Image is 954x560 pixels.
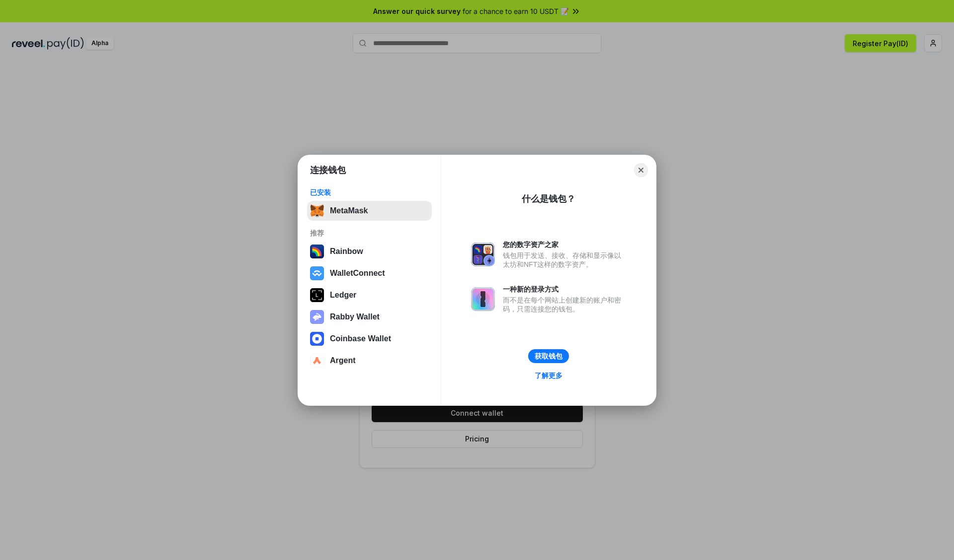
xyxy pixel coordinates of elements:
[310,310,324,324] img: svg+xml,%3Csvg%20xmlns%3D%22http%3A%2F%2Fwww.w3.org%2F2000%2Fsvg%22%20fill%3D%22none%22%20viewBox...
[307,285,432,305] button: Ledger
[503,240,626,249] div: 您的数字资产之家
[330,206,368,215] div: MetaMask
[307,242,432,261] button: Rainbow
[330,334,391,343] div: Coinbase Wallet
[307,307,432,327] button: Rabby Wallet
[307,351,432,371] button: Argent
[330,269,385,278] div: WalletConnect
[307,263,432,283] button: WalletConnect
[330,291,356,300] div: Ledger
[503,251,626,269] div: 钱包用于发送、接收、存储和显示像以太坊和NFT这样的数字资产。
[310,354,324,368] img: svg+xml,%3Csvg%20width%3D%2228%22%20height%3D%2228%22%20viewBox%3D%220%200%2028%2028%22%20fill%3D...
[529,369,568,382] a: 了解更多
[535,371,562,380] div: 了解更多
[307,201,432,221] button: MetaMask
[310,332,324,346] img: svg+xml,%3Csvg%20width%3D%2228%22%20height%3D%2228%22%20viewBox%3D%220%200%2028%2028%22%20fill%3D...
[535,352,562,361] div: 获取钱包
[330,247,363,256] div: Rainbow
[310,229,429,238] div: 推荐
[310,188,429,197] div: 已安装
[310,245,324,258] img: svg+xml,%3Csvg%20width%3D%22120%22%20height%3D%22120%22%20viewBox%3D%220%200%20120%20120%22%20fil...
[310,204,324,218] img: svg+xml,%3Csvg%20fill%3D%22none%22%20height%3D%2233%22%20viewBox%3D%220%200%2035%2033%22%20width%...
[528,349,569,363] button: 获取钱包
[330,312,380,321] div: Rabby Wallet
[310,288,324,302] img: svg+xml,%3Csvg%20xmlns%3D%22http%3A%2F%2Fwww.w3.org%2F2000%2Fsvg%22%20width%3D%2228%22%20height%3...
[471,287,495,311] img: svg+xml,%3Csvg%20xmlns%3D%22http%3A%2F%2Fwww.w3.org%2F2000%2Fsvg%22%20fill%3D%22none%22%20viewBox...
[634,163,648,177] button: Close
[503,285,626,294] div: 一种新的登录方式
[471,243,495,266] img: svg+xml,%3Csvg%20xmlns%3D%22http%3A%2F%2Fwww.w3.org%2F2000%2Fsvg%22%20fill%3D%22none%22%20viewBox...
[503,296,626,313] div: 而不是在每个网站上创建新的账户和密码，只需连接您的钱包。
[522,193,575,205] div: 什么是钱包？
[307,329,432,349] button: Coinbase Wallet
[310,266,324,280] img: svg+xml,%3Csvg%20width%3D%2228%22%20height%3D%2228%22%20viewBox%3D%220%200%2028%2028%22%20fill%3D...
[330,356,356,365] div: Argent
[310,164,346,176] h1: 连接钱包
